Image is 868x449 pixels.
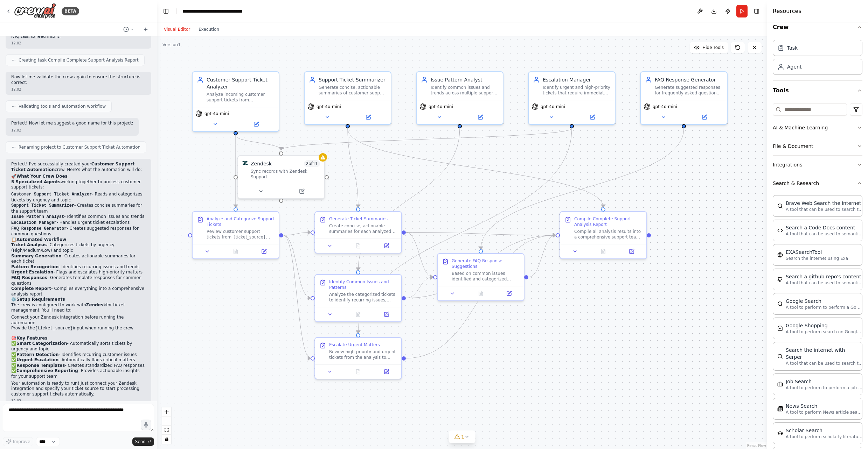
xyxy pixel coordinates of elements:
button: Open in side panel [252,247,276,256]
li: - Creates suggested responses for common questions [11,226,146,237]
g: Edge from 21c0b0ee-6b23-42ac-8951-f0a62542e856 to 60617353-2518-485a-9df1-5247ef85272c [406,229,433,281]
code: {ticket_source} [35,326,73,331]
div: Search the internet with Serper [786,347,863,361]
code: Support Ticket Summarizer [11,203,74,208]
div: Job Search [786,378,863,385]
span: gpt-4o-mini [204,111,229,116]
li: - Creates actionable summaries for each ticket [11,254,146,264]
g: Edge from 390b7303-92a2-4051-b2fb-c7c6ce57a54d to 934ef113-3dc5-4045-8eb4-8f7aec862bbd [344,128,607,207]
div: ZendeskZendesk2of11Sync records with Zendesk Support [237,155,325,199]
button: Visual Editor [160,25,194,34]
strong: What Your Crew Does [16,174,68,179]
h2: 📋 [11,237,146,243]
button: Improve [3,437,33,446]
div: Analyze and Categorize Support Tickets [207,216,275,227]
div: Task [787,44,798,51]
div: BETA [62,7,79,15]
li: - Generates template responses for common questions [11,275,146,286]
div: Support Ticket SummarizerGenerate concise, actionable summaries of customer support tickets for t... [304,71,391,125]
span: Improve [13,439,30,444]
span: Hide Tools [702,45,724,50]
div: Escalation ManagerIdentify urgent and high-priority tickets that require immediate escalation, de... [528,71,616,125]
g: Edge from daf352d4-97d0-40c7-a430-0e6102e771b6 to 60617353-2518-485a-9df1-5247ef85272c [406,274,433,302]
button: No output available [221,247,251,256]
div: Identify urgent and high-priority tickets that require immediate escalation, determine appropriat... [543,85,611,96]
button: No output available [343,310,373,319]
button: Integrations [773,156,862,174]
button: Open in side panel [348,113,388,121]
p: A tool to perform to perform a Google search with a search_query. [786,305,863,310]
a: React Flow attribution [747,444,766,448]
img: SerplyScholarSearchTool [777,430,783,436]
h4: Resources [773,7,801,15]
g: Edge from 799668c1-ecca-477b-a9c4-1bf546e34699 to b9263a61-1f5d-4e6f-9b98-6138d158cfa8 [232,135,285,150]
button: Hide right sidebar [752,6,762,16]
span: Number of enabled actions [304,160,320,167]
strong: Summary Generation [11,254,62,258]
p: A tool that can be used to semantic search a query from a Code Docs content. [786,231,863,237]
div: Identify Common Issues and PatternsAnalyze the categorized tickets to identify recurring issues, ... [314,274,402,322]
h2: 🎯 [11,336,146,341]
div: Issue Pattern AnalystIdentify common issues and trends across multiple support tickets from {tick... [416,71,504,125]
button: Open in side panel [572,113,612,121]
button: Start a new chat [140,25,151,34]
div: Identify common issues and trends across multiple support tickets from {ticket_source}, detect re... [431,85,499,96]
span: gpt-4o-mini [429,104,453,109]
li: - Identifies recurring issues and trends [11,264,146,270]
p: The crew is configured to work with for ticket management. You'll need to: [11,302,146,313]
strong: Urgent Escalation [11,270,53,275]
div: Based on common issues identified and categorized tickets, create suggested response templates fo... [452,271,520,282]
div: Generate Ticket Summaries [329,216,388,222]
div: 12.02 [11,41,146,46]
strong: Urgent Escalation [16,357,58,362]
button: Tools [773,81,862,100]
g: Edge from 60617353-2518-485a-9df1-5247ef85272c to 934ef113-3dc5-4045-8eb4-8f7aec862bbd [528,232,556,281]
div: Sync records with Zendesk Support [251,169,320,180]
button: Open in side panel [619,247,644,256]
p: A tool to perform scholarly literature search with a search_query. [786,434,863,440]
div: EXASearchTool [786,249,848,256]
button: No output available [343,368,373,376]
button: Open in side panel [374,242,398,250]
li: Provide the input when running the crew [11,326,146,332]
button: Search & Research [773,174,862,192]
p: Your automation is ready to run! Just connect your Zendesk integration and specify your ticket so... [11,381,146,397]
g: Edge from 618465ee-3c92-4b9e-8bf6-788b89decee6 to be324334-5475-43a0-b33e-788ca89362fd [355,128,575,333]
div: 12.02 [11,87,146,92]
img: CodeDocsSearchTool [777,228,783,233]
code: Customer Support Ticket Analyzer [11,192,92,197]
strong: Ticket Analysis [11,242,47,247]
g: Edge from 390b7303-92a2-4051-b2fb-c7c6ce57a54d to 21c0b0ee-6b23-42ac-8951-f0a62542e856 [344,128,362,207]
code: FAQ Response Generator [11,226,67,231]
div: Google Search [786,298,863,305]
img: GithubSearchTool [777,277,783,282]
button: Open in side panel [374,368,398,376]
h2: 🚀 [11,174,146,179]
li: - Categorizes tickets by urgency (High/Medium/Low) and topic [11,242,146,253]
li: - Compiles everything into a comprehensive analysis report [11,286,146,297]
div: Identify Common Issues and Patterns [329,279,397,290]
div: Review high-priority and urgent tickets from the analysis to determine escalation needs including... [329,349,397,360]
div: Analyze the categorized tickets to identify recurring issues, trends, and patterns including: 1) ... [329,292,397,303]
p: A tool that can be used to search the internet with a search_query. Supports different search typ... [786,361,863,366]
button: No output available [343,242,373,250]
strong: 5 Specialized Agents [11,179,61,184]
h2: ⚙️ [11,297,146,302]
code: Issue Pattern Analyst [11,214,64,219]
img: EXASearchTool [777,252,783,258]
img: SerpApiGoogleSearchTool [777,301,783,307]
div: Generate concise, actionable summaries of customer support tickets for the support team, highligh... [319,85,387,96]
div: Agent [787,63,801,70]
button: Open in side panel [497,289,521,298]
img: Logo [14,3,56,19]
div: 12.02 [11,398,146,404]
p: A tool to perform search on Google shopping with a search_query. [786,329,863,335]
div: React Flow controls [162,407,171,444]
button: Open in side panel [282,187,321,195]
p: ✅ - Automatically sorts tickets by urgency and topic ✅ - Identifies recurring customer issues ✅ -... [11,341,146,379]
li: - Creates concise summaries for the support team [11,203,146,214]
g: Edge from 618465ee-3c92-4b9e-8bf6-788b89decee6 to b9263a61-1f5d-4e6f-9b98-6138d158cfa8 [278,128,575,150]
g: Edge from daf352d4-97d0-40c7-a430-0e6102e771b6 to 934ef113-3dc5-4045-8eb4-8f7aec862bbd [406,232,556,302]
button: Crew [773,17,862,37]
g: Edge from 21c0b0ee-6b23-42ac-8951-f0a62542e856 to 934ef113-3dc5-4045-8eb4-8f7aec862bbd [406,229,556,239]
